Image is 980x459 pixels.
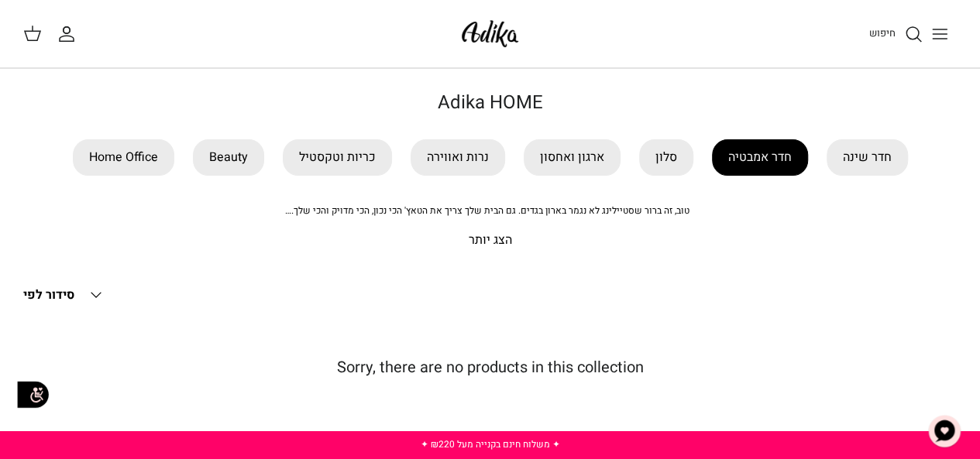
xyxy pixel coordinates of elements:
h5: Sorry, there are no products in this collection [23,358,957,377]
a: סלון [639,139,693,176]
a: ✦ משלוח חינם בקנייה מעל ₪220 ✦ [421,437,560,451]
button: Toggle menu [923,17,957,51]
span: חיפוש [869,26,896,40]
a: נרות ואווירה [411,139,505,176]
h1: Adika HOME [23,92,957,115]
a: חיפוש [869,25,923,43]
a: חדר שינה [827,139,908,176]
img: Adika IL [457,15,523,52]
a: כריות וטקסטיל [283,139,392,176]
a: ארגון ואחסון [524,139,621,176]
p: הצג יותר [23,231,957,251]
button: סידור לפי [23,278,105,312]
a: Beauty [193,139,264,176]
a: החשבון שלי [57,25,82,43]
img: accessibility_icon02.svg [12,374,54,416]
a: חדר אמבטיה [712,139,808,176]
button: צ'אט [921,408,968,454]
a: Home Office [73,139,174,176]
span: טוב, זה ברור שסטיילינג לא נגמר בארון בגדים. גם הבית שלך צריך את הטאץ' הכי נכון, הכי מדויק והכי שלך. [285,204,689,218]
span: סידור לפי [23,286,74,304]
